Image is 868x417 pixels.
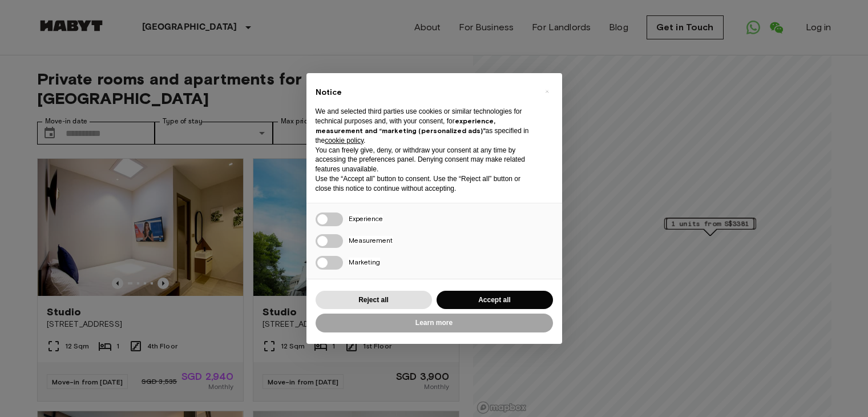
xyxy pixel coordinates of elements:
button: Learn more [316,314,553,332]
span: Marketing [349,258,380,266]
button: Close this notice [538,82,556,101]
span: × [545,85,549,98]
p: Use the “Accept all” button to consent. Use the “Reject all” button or close this notice to conti... [316,174,535,194]
a: cookie policy [325,137,364,145]
button: Accept all [437,291,553,310]
p: We and selected third parties use cookies or similar technologies for technical purposes and, wit... [316,107,535,145]
h2: Notice [316,87,535,98]
button: Reject all [316,291,432,310]
span: Experience [349,214,383,223]
p: You can freely give, deny, or withdraw your consent at any time by accessing the preferences pane... [316,146,535,174]
strong: experience, measurement and “marketing (personalized ads)” [316,117,495,135]
span: Measurement [349,236,393,244]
